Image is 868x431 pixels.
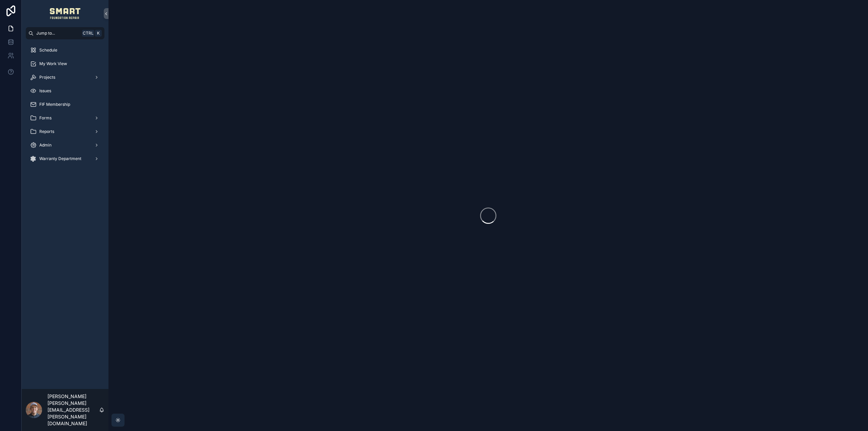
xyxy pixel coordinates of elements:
[39,102,70,107] span: FIF Membership
[26,139,104,151] a: Admin
[26,153,104,165] a: Warranty Department
[26,98,104,111] a: FIF Membership
[39,75,55,80] span: Projects
[22,39,108,174] div: scrollable content
[36,31,79,36] span: Jump to...
[26,44,104,56] a: Schedule
[47,393,99,427] p: [PERSON_NAME] [PERSON_NAME][EMAIL_ADDRESS][PERSON_NAME][DOMAIN_NAME]
[39,156,81,161] span: Warranty Department
[26,58,104,70] a: My Work View
[39,47,57,53] span: Schedule
[26,112,104,124] a: Forms
[39,129,54,134] span: Reports
[26,125,104,138] a: Reports
[39,142,52,148] span: Admin
[26,27,104,39] button: Jump to...CtrlK
[39,61,67,66] span: My Work View
[50,8,81,19] img: App logo
[96,31,101,36] span: K
[82,30,94,37] span: Ctrl
[26,85,104,97] a: Issues
[39,88,51,94] span: Issues
[39,115,52,121] span: Forms
[26,71,104,83] a: Projects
